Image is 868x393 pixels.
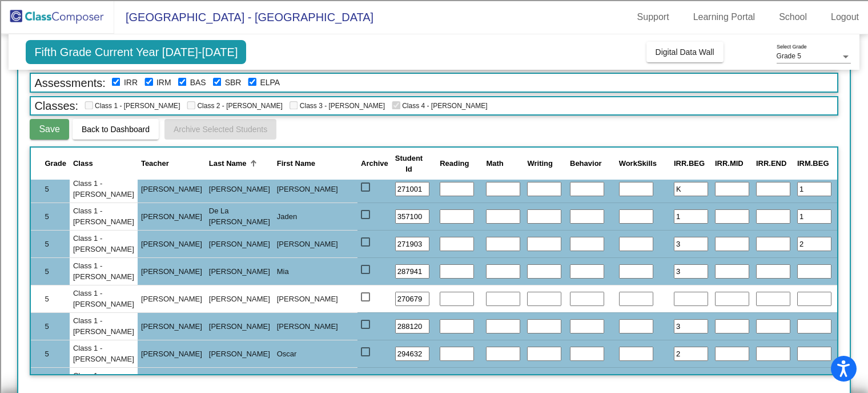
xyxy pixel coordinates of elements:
div: WorkSkills [619,158,657,169]
td: [PERSON_NAME] [138,175,206,203]
div: This outline has no content. Would you like to delete it? [5,265,863,276]
div: Rename [5,89,863,99]
div: Search for Source [5,161,863,171]
div: Class [73,158,93,169]
td: Class 1 - [PERSON_NAME] [70,175,138,203]
span: Digital Data Wall [656,47,714,57]
td: [PERSON_NAME] [274,312,357,340]
div: Sign out [5,78,863,89]
td: 5 [31,230,70,257]
div: Magazine [5,181,863,192]
div: Student Id [395,153,423,175]
div: JOURNAL [5,379,863,389]
div: Math [486,158,520,169]
div: MOVE [5,327,863,338]
td: [PERSON_NAME] [206,230,274,257]
td: Class 1 - [PERSON_NAME] [70,312,138,340]
span: Class 1 - [PERSON_NAME] [85,102,180,110]
div: WEBSITE [5,368,863,379]
div: SAVE AND GO HOME [5,276,863,286]
td: Class 1 - [PERSON_NAME] [70,285,138,312]
span: IRR.END [756,159,786,168]
td: De La [PERSON_NAME] [206,203,274,230]
td: 5 [31,257,70,285]
div: Sort New > Old [5,37,863,47]
td: Jaden [274,203,357,230]
div: Move to ... [5,296,863,307]
td: Class 1 - [PERSON_NAME] [70,230,138,257]
div: Teacher [141,158,169,169]
div: Rename Outline [5,120,863,130]
th: Grade [31,148,70,180]
button: Back to Dashboard [73,119,159,140]
div: Sort A > Z [5,27,863,37]
td: [PERSON_NAME] [274,285,357,312]
td: [PERSON_NAME] [206,340,274,367]
div: Reading [440,158,479,169]
div: Behavior [570,158,602,169]
span: Archive Selected Students [174,125,267,134]
span: Class 4 - [PERSON_NAME] [392,102,487,110]
div: Newspaper [5,192,863,202]
div: Last Name [209,158,247,169]
td: [PERSON_NAME] [274,230,357,257]
div: Class [73,158,134,169]
span: Back to Dashboard [82,125,150,134]
div: Options [5,68,863,78]
td: 5 [31,175,70,203]
div: Writing [527,158,553,169]
div: Student Id [395,153,433,175]
td: 5 [31,203,70,230]
label: iReady Reading Diagnostic [124,77,138,89]
span: Classes: [31,98,82,114]
div: Television/Radio [5,202,863,212]
td: 5 [31,340,70,367]
div: Math [486,158,503,169]
button: Archive Selected Students [164,119,276,140]
div: Move To ... [5,99,863,109]
td: [PERSON_NAME] [206,175,274,203]
span: IRR.BEG [674,159,705,168]
div: BOOK [5,358,863,368]
td: [PERSON_NAME] [138,203,206,230]
div: Delete [5,58,863,68]
div: WorkSkills [619,158,667,169]
span: IRR.MID [715,159,744,168]
div: Add Outline Template [5,150,863,161]
div: New source [5,338,863,348]
td: [PERSON_NAME] [138,340,206,367]
td: [PERSON_NAME] [206,312,274,340]
label: BAS Instructional Level [190,77,206,89]
span: Fifth Grade Current Year [DATE]-[DATE] [26,40,246,64]
div: CANCEL [5,245,863,255]
div: Journal [5,171,863,181]
div: First Name [277,158,354,169]
span: Save [39,124,59,134]
td: [PERSON_NAME] [138,230,206,257]
td: [PERSON_NAME] [138,312,206,340]
div: Behavior [570,158,612,169]
td: Class 1 - [PERSON_NAME] [70,257,138,285]
span: Archive [361,159,388,168]
td: Class 1 - [PERSON_NAME] [70,340,138,367]
div: Print [5,140,863,150]
td: [PERSON_NAME] [138,257,206,285]
span: Class 3 - [PERSON_NAME] [290,102,385,110]
div: ??? [5,255,863,265]
label: SAEBRS [225,77,242,89]
div: First Name [277,158,315,169]
span: Class 2 - [PERSON_NAME] [187,102,282,110]
td: [PERSON_NAME] [206,257,274,285]
div: Teacher [141,158,202,169]
div: CANCEL [5,317,863,327]
div: TODO: put dlg title [5,223,863,233]
div: Last Name [209,158,270,169]
td: [PERSON_NAME] [274,175,357,203]
td: 5 [31,312,70,340]
div: Move To ... [5,47,863,58]
label: iReady Math Diagnostic [156,77,171,89]
button: Save [30,119,69,140]
div: SAVE [5,348,863,358]
button: Digital Data Wall [646,42,724,62]
label: ELPAC [260,77,280,89]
